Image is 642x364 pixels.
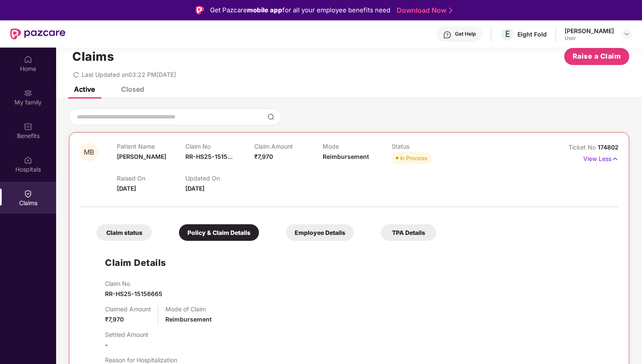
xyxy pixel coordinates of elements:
img: Logo [196,6,204,14]
div: Closed [121,85,144,93]
div: Policy & Claim Details [179,224,259,241]
span: E [505,29,510,39]
div: Active [74,85,95,93]
p: Claim No [185,143,254,150]
span: RR-HS25-1515... [185,153,233,160]
h1: Claims [72,49,114,64]
span: [DATE] [117,185,136,192]
img: svg+xml;base64,PHN2ZyBpZD0iRHJvcGRvd24tMzJ4MzIiIHhtbG5zPSJodHRwOi8vd3d3LnczLm9yZy8yMDAwL3N2ZyIgd2... [623,31,630,37]
span: 174802 [598,144,619,151]
img: svg+xml;base64,PHN2ZyBpZD0iSGVscC0zMngzMiIgeG1sbnM9Imh0dHA6Ly93d3cudzMub3JnLzIwMDAvc3ZnIiB3aWR0aD... [443,31,452,39]
span: Reimbursement [323,153,369,160]
p: Claim Amount [254,143,323,150]
span: RR-HS25-15156665 [105,290,162,297]
img: New Pazcare Logo [10,28,65,40]
span: [DATE] [185,185,205,192]
p: Mode of Claim [165,305,212,313]
img: svg+xml;base64,PHN2ZyBpZD0iQ2xhaW0iIHhtbG5zPSJodHRwOi8vd3d3LnczLm9yZy8yMDAwL3N2ZyIgd2lkdGg9IjIwIi... [24,189,32,198]
img: svg+xml;base64,PHN2ZyBpZD0iU2VhcmNoLTMyeDMyIiB4bWxucz0iaHR0cDovL3d3dy53My5vcmcvMjAwMC9zdmciIHdpZH... [267,113,274,120]
div: Eight Fold [517,30,547,38]
img: svg+xml;base64,PHN2ZyBpZD0iSG9tZSIgeG1sbnM9Imh0dHA6Ly93d3cudzMub3JnLzIwMDAvc3ZnIiB3aWR0aD0iMjAiIG... [24,55,32,64]
a: Download Now [397,6,450,15]
span: MB [84,149,94,156]
img: svg+xml;base64,PHN2ZyBpZD0iQmVuZWZpdHMiIHhtbG5zPSJodHRwOi8vd3d3LnczLm9yZy8yMDAwL3N2ZyIgd2lkdGg9Ij... [24,122,32,131]
div: Get Help [455,31,476,37]
p: View Less [583,152,619,164]
button: Raise a Claim [564,48,629,65]
span: Reimbursement [165,316,212,323]
div: Employee Details [286,224,354,241]
img: svg+xml;base64,PHN2ZyB4bWxucz0iaHR0cDovL3d3dy53My5vcmcvMjAwMC9zdmciIHdpZHRoPSIxNyIgaGVpZ2h0PSIxNy... [611,154,619,164]
span: Raise a Claim [573,51,621,62]
div: In Process [400,154,427,162]
h1: Claim Details [105,256,166,270]
img: svg+xml;base64,PHN2ZyB3aWR0aD0iMjAiIGhlaWdodD0iMjAiIHZpZXdCb3g9IjAgMCAyMCAyMCIgZmlsbD0ibm9uZSIgeG... [24,89,32,97]
p: Settled Amount [105,331,148,338]
span: [PERSON_NAME] [117,153,166,160]
p: Mode [323,143,391,150]
div: [PERSON_NAME] [565,27,614,35]
p: Raised On [117,175,185,182]
div: TPA Details [381,224,436,241]
p: Reason for Hospitalization [105,356,177,364]
span: Ticket No [568,144,598,151]
p: Status [392,143,460,150]
img: svg+xml;base64,PHN2ZyBpZD0iSG9zcGl0YWxzIiB4bWxucz0iaHR0cDovL3d3dy53My5vcmcvMjAwMC9zdmciIHdpZHRoPS... [24,156,32,164]
span: ₹7,970 [254,153,273,160]
img: Stroke [449,6,452,15]
p: Updated On [185,175,254,182]
strong: mobile app [247,6,282,14]
span: ₹7,970 [105,316,124,323]
span: redo [73,71,79,78]
p: Claimed Amount [105,305,151,313]
span: Last Updated on 03:22 PM[DATE] [82,71,176,78]
div: User [565,35,614,42]
p: Claim No [105,280,162,287]
p: Patient Name [117,143,185,150]
div: Claim status [97,224,152,241]
span: - [105,341,108,348]
div: Get Pazcare for all your employee benefits need [210,5,390,15]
